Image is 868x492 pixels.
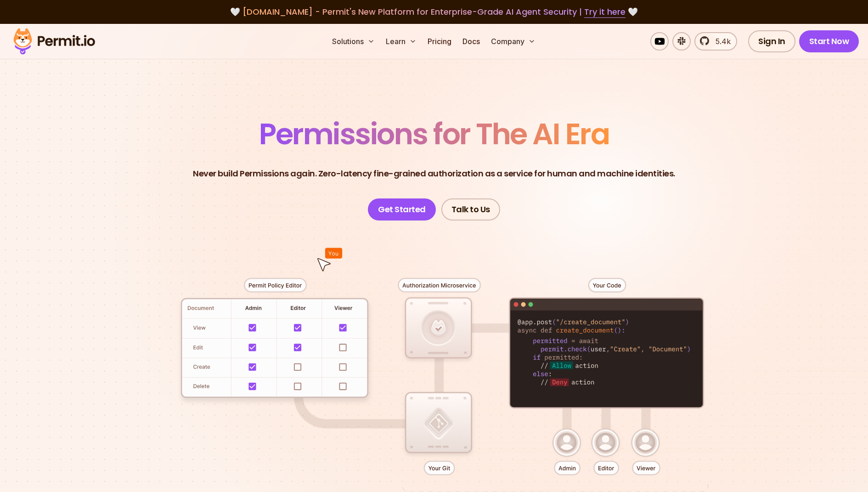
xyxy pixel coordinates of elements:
a: Start Now [799,30,859,52]
span: [DOMAIN_NAME] - Permit's New Platform for Enterprise-Grade AI Agent Security | [242,6,626,17]
a: Pricing [424,32,455,51]
a: Sign In [748,30,795,52]
a: 5.4k [694,32,737,51]
span: Permissions for The AI Era [259,113,609,154]
button: Company [487,32,539,51]
button: Solutions [328,32,378,51]
span: 5.4k [710,36,731,47]
img: Permit logo [9,26,99,57]
a: Talk to Us [441,198,500,221]
div: 🤍 🤍 [22,6,846,18]
a: Try it here [584,6,626,18]
a: Get Started [368,198,436,221]
a: Docs [459,32,484,51]
p: Never build Permissions again. Zero-latency fine-grained authorization as a service for human and... [193,167,675,180]
button: Learn [382,32,420,51]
